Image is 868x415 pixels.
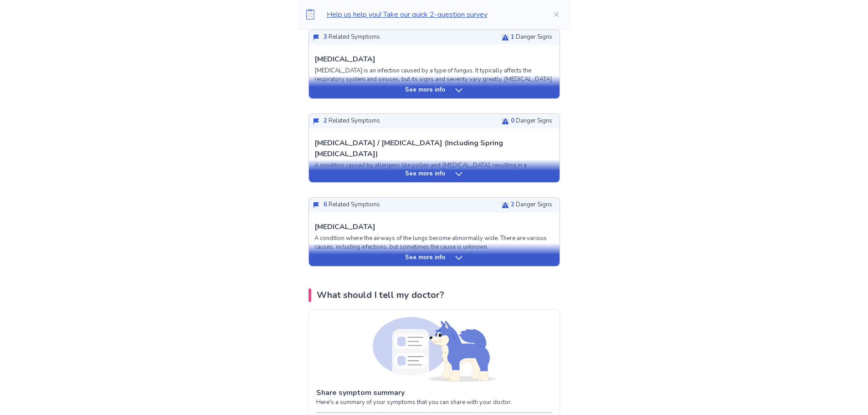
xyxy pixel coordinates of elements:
[405,86,445,95] p: See more info
[314,138,554,159] p: [MEDICAL_DATA] / [MEDICAL_DATA] (Including Spring [MEDICAL_DATA])
[314,234,554,252] p: A condition where the airways of the lungs become abnormally wide. There are various causes, incl...
[324,33,380,42] p: Related Symptoms
[327,9,538,20] p: Help us help you! Take our quick 2-question survey
[405,253,445,262] p: See more info
[511,200,552,210] p: Danger Signs
[324,117,327,125] span: 2
[316,398,552,407] p: Here's a summary of your symptoms that you can share with your doctor.
[511,33,552,42] p: Danger Signs
[405,169,445,179] p: See more info
[317,288,444,302] p: What should I tell my doctor?
[314,54,375,65] p: [MEDICAL_DATA]
[314,67,554,93] p: [MEDICAL_DATA] is an infection caused by a type of fungus. It typically affects the respiratory s...
[314,221,375,232] p: [MEDICAL_DATA]
[324,200,380,210] p: Related Symptoms
[324,117,380,126] p: Related Symptoms
[324,200,327,209] span: 6
[511,200,514,209] span: 2
[316,387,552,398] p: Share symptom summary
[324,33,327,41] span: 3
[511,117,552,126] p: Danger Signs
[373,317,496,382] img: Shiba (Report)
[511,117,514,125] span: 0
[511,33,514,41] span: 1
